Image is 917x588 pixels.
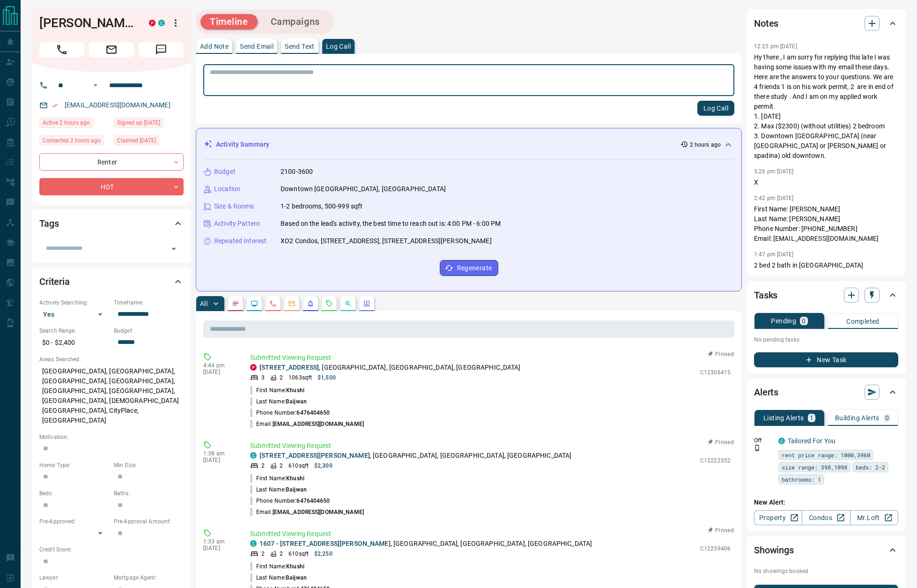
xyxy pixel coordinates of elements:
[280,461,283,470] p: 2
[259,540,391,547] a: 1607 - [STREET_ADDRESS][PERSON_NAME]
[39,212,184,235] div: Tags
[281,219,501,229] p: Based on the lead's activity, the best time to reach out is: 4:00 PM - 6:00 PM
[778,438,785,444] div: condos.ca
[286,387,304,394] span: Khushi
[788,437,836,445] a: Tailored For You
[39,274,70,289] h2: Criteria
[754,178,898,187] p: X
[39,153,184,171] div: Renter
[754,288,777,303] h2: Tasks
[250,397,307,406] p: Last Name:
[885,415,889,421] p: 0
[203,538,236,545] p: 1:33 am
[835,415,880,421] p: Building Alerts
[39,461,109,469] p: Home Type:
[288,300,296,307] svg: Emails
[39,327,109,335] p: Search Range:
[39,335,109,350] p: $0 - $2,400
[856,462,885,472] span: beds: 2-2
[261,461,265,470] p: 2
[810,415,813,421] p: 1
[754,445,761,451] svg: Push Notification Only
[754,12,898,35] div: Notes
[250,540,257,547] div: condos.ca
[250,562,304,571] p: First Name:
[39,573,109,582] p: Lawyer:
[43,136,101,145] span: Contacted 2 hours ago
[114,517,184,526] p: Pre-Approval Amount:
[214,167,236,177] p: Budget
[65,101,170,109] a: [EMAIL_ADDRESS][DOMAIN_NAME]
[259,452,370,459] a: [STREET_ADDRESS][PERSON_NAME]
[114,298,184,307] p: Timeframe:
[139,42,184,57] span: Message
[802,318,806,324] p: 0
[39,42,84,57] span: Call
[250,452,257,459] div: condos.ca
[259,451,571,461] p: , [GEOGRAPHIC_DATA], [GEOGRAPHIC_DATA], [GEOGRAPHIC_DATA]
[325,300,333,307] svg: Requests
[697,101,734,116] button: Log Call
[782,475,821,484] span: bathrooms: 1
[214,201,254,211] p: Size & Rooms
[754,43,797,50] p: 12:25 pm [DATE]
[782,462,847,472] span: size range: 398,1098
[754,510,802,525] a: Property
[39,118,109,131] div: Sat Aug 16 2025
[39,307,109,322] div: Yes
[200,43,229,50] p: Add Note
[700,368,731,377] p: C12306415
[782,450,870,460] span: rent price range: 1800,3960
[754,261,898,270] p: 2 bed 2 bath in [GEOGRAPHIC_DATA]
[214,236,266,246] p: Repeated Interest
[754,333,898,347] p: No pending tasks
[314,461,333,470] p: $2,300
[167,242,180,255] button: Open
[39,216,59,231] h2: Tags
[200,300,207,307] p: All
[288,373,312,382] p: 1063 sqft
[250,386,304,394] p: First Name:
[690,141,721,149] p: 2 hours ago
[250,441,731,451] p: Submitted Viewing Request
[204,136,734,153] div: Activity Summary2 hours ago
[114,461,184,469] p: Min Size:
[296,409,330,416] span: 6476404650
[261,14,329,30] button: Campaigns
[440,260,498,276] button: Regenerate
[89,42,134,57] span: Email
[203,450,236,457] p: 1:38 am
[39,489,109,498] p: Beds:
[250,573,307,582] p: Last Name:
[286,486,307,493] span: Baijwan
[216,140,269,149] p: Activity Summary
[326,43,351,50] p: Log Call
[707,438,734,447] button: Pinned
[763,415,804,421] p: Listing Alerts
[280,373,283,382] p: 2
[754,543,794,558] h2: Showings
[39,270,184,293] div: Criteria
[250,485,307,494] p: Last Name:
[214,184,240,194] p: Location
[281,201,362,211] p: 1-2 bedrooms, 500-999 sqft
[261,373,265,382] p: 3
[273,421,364,427] span: [EMAIL_ADDRESS][DOMAIN_NAME]
[846,318,880,325] p: Completed
[259,364,319,371] a: [STREET_ADDRESS]
[117,136,156,145] span: Claimed [DATE]
[203,362,236,369] p: 4:44 pm
[754,539,898,561] div: Showings
[114,135,184,149] div: Fri Oct 04 2024
[251,300,258,307] svg: Lead Browsing Activity
[250,420,364,428] p: Email:
[250,409,330,417] p: Phone Number:
[250,497,330,505] p: Phone Number:
[39,178,184,195] div: HOT
[39,364,184,428] p: [GEOGRAPHIC_DATA], [GEOGRAPHIC_DATA], [GEOGRAPHIC_DATA], [GEOGRAPHIC_DATA], [GEOGRAPHIC_DATA], [G...
[261,550,265,558] p: 2
[754,16,778,31] h2: Notes
[363,300,370,307] svg: Agent Actions
[286,398,307,405] span: Baijwan
[269,300,277,307] svg: Calls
